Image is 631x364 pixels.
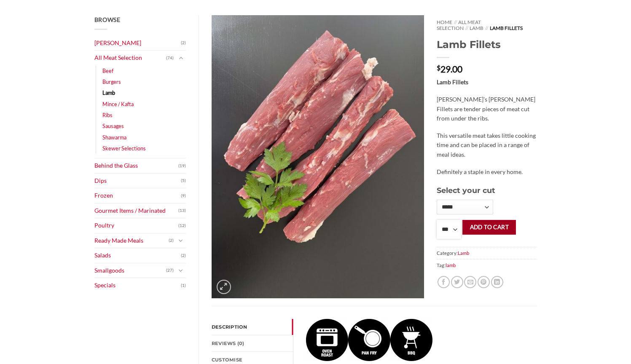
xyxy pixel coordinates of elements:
img: Lamb Fillets [306,319,348,361]
span: (2) [181,249,186,262]
button: Toggle [176,266,186,275]
h1: Lamb Fillets [437,38,537,51]
span: // [485,25,488,31]
a: Home [437,19,452,25]
a: Frozen [94,188,181,203]
span: // [465,25,468,31]
span: Tag: [437,259,537,271]
span: Browse [94,16,121,23]
a: Description [212,319,293,335]
a: Gourmet Items / Marinated [94,203,179,218]
span: $ [437,64,440,71]
span: // [454,19,457,25]
a: Share on Twitter [451,276,463,288]
a: Smallgoods [94,263,166,278]
a: Ribs [102,110,113,120]
img: Lamb Fillets [212,15,424,298]
a: Mince / Kafta [102,99,134,110]
span: Lamb Fillets [490,25,523,31]
a: Beef [102,65,113,76]
a: Lamb [102,87,115,98]
a: Specials [94,278,181,293]
a: Poultry [94,218,179,233]
bdi: 29.00 [437,64,462,74]
a: lamb [446,262,456,268]
a: Behind the Glass [94,158,179,173]
span: (13) [178,204,186,217]
img: Lamb Fillets [348,319,390,361]
a: Email to a Friend [464,276,476,288]
a: Burgers [102,76,121,87]
a: Lamb [470,25,483,31]
a: Shawarma [102,132,126,143]
strong: Lamb Fillets [437,78,468,86]
a: Share on Facebook [438,276,450,288]
a: All Meat Selection [437,19,481,31]
a: Lamb [458,250,469,256]
span: Select your cut [437,186,495,195]
a: Share on LinkedIn [491,276,503,288]
span: (19) [178,160,186,172]
a: All Meat Selection [94,51,166,65]
span: (12) [178,219,186,232]
span: (5) [181,174,186,187]
button: Add to cart [462,220,516,235]
p: This versatile meat takes little cooking time and can be placed in a range of meal ideas. [437,131,537,160]
a: [PERSON_NAME] [94,36,181,51]
a: Pin on Pinterest [478,276,490,288]
a: Zoom [217,280,231,294]
img: Lamb Fillets [390,319,432,361]
p: [PERSON_NAME]’s [PERSON_NAME] Fillets are tender pieces of meat cut from under the ribs. [437,95,537,123]
span: Category: [437,247,537,259]
span: (2) [181,37,186,49]
a: Ready Made Meals [94,233,169,248]
span: (9) [181,190,186,202]
span: (74) [166,52,174,64]
span: (27) [166,264,174,277]
span: (1) [181,279,186,292]
span: (2) [169,234,174,247]
a: Skewer Selections [102,143,146,154]
button: Toggle [176,236,186,245]
a: Dips [94,174,181,188]
a: Sausages [102,120,124,131]
button: Toggle [176,54,186,63]
a: Reviews (0) [212,335,293,351]
p: Definitely a staple in every home. [437,167,537,177]
a: Salads [94,248,181,263]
